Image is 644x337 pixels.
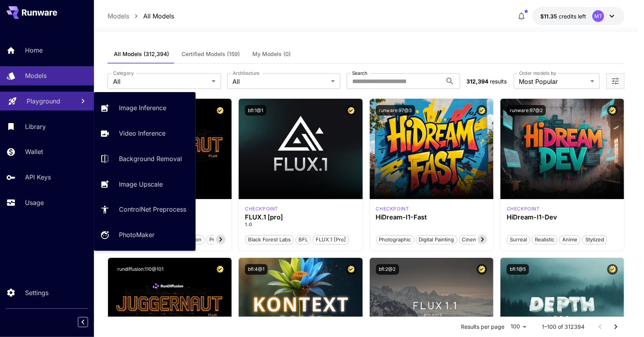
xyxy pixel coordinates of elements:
[376,205,409,212] div: HiDream Fast
[542,323,585,331] p: 1–100 of 312394
[346,264,356,275] button: Certified Model – Vetted for best performance and includes a commercial license.
[94,98,196,118] a: Image Inference
[114,51,169,58] span: All Models (312,394)
[376,105,415,116] button: runware:97@3
[416,236,457,244] span: Digital Painting
[611,76,620,86] button: Open more filters
[490,78,507,85] span: results
[559,236,580,244] span: Anime
[119,179,163,189] p: Image Upscale
[245,205,278,212] div: fluxpro
[461,323,504,331] p: Results per page
[119,129,165,138] p: Video Inference
[519,70,556,76] label: Order models by
[25,45,43,55] p: Home
[108,11,129,21] p: Models
[559,13,586,20] span: credits left
[233,77,328,86] span: All
[592,10,604,22] div: MT
[532,7,624,25] button: $11.3546
[233,70,259,76] label: Architecture
[119,154,182,163] p: Background Removal
[352,70,367,76] label: Search
[215,105,225,116] button: Certified Model – Vetted for best performance and includes a commercial license.
[143,11,174,21] p: All Models
[296,236,311,244] span: BFL
[119,103,166,112] p: Image Inference
[25,71,47,80] p: Models
[25,198,44,207] p: Usage
[113,70,134,76] label: Category
[313,236,349,244] span: FLUX.1 [pro]
[376,264,399,275] button: bfl:2@2
[108,11,174,21] nav: breadcrumb
[27,96,60,106] p: Playground
[376,205,409,212] p: checkpoint
[459,236,489,244] span: Cinematic
[507,105,546,116] button: runware:97@2
[94,149,196,168] a: Background Removal
[245,221,356,228] p: 1.0
[94,174,196,194] a: Image Upscale
[25,147,43,156] p: Wallet
[94,225,196,245] a: PhotoMaker
[245,264,268,275] button: bfl:4@1
[78,317,88,327] button: Collapse sidebar
[477,264,487,275] button: Certified Model – Vetted for best performance and includes a commercial license.
[532,236,557,244] span: Realistic
[507,264,529,275] button: bfl:1@5
[119,230,155,239] p: PhotoMaker
[507,205,540,212] p: checkpoint
[245,214,356,221] h3: FLUX.1 [pro]
[477,105,487,116] button: Certified Model – Vetted for best performance and includes a commercial license.
[215,264,225,275] button: Certified Model – Vetted for best performance and includes a commercial license.
[607,105,618,116] button: Certified Model – Vetted for best performance and includes a commercial license.
[94,200,196,219] a: ControlNet Preprocess
[207,236,220,244] span: pro
[245,236,293,244] span: Black Forest Labs
[84,315,94,329] div: Collapse sidebar
[507,205,540,212] div: HiDream Dev
[507,236,530,244] span: Surreal
[507,214,618,221] h3: HiDream-I1-Dev
[113,77,209,86] span: All
[346,105,356,116] button: Certified Model – Vetted for best performance and includes a commercial license.
[245,205,278,212] p: checkpoint
[94,124,196,143] a: Video Inference
[119,205,186,214] p: ControlNet Preprocess
[540,13,559,20] span: $11.35
[25,122,46,131] p: Library
[114,264,167,275] button: rundiffusion:110@101
[608,319,624,335] button: Go to next page
[182,51,240,58] span: Certified Models (159)
[507,321,529,332] div: 100
[245,105,266,116] button: bfl:1@1
[607,264,618,275] button: Certified Model – Vetted for best performance and includes a commercial license.
[25,172,51,182] p: API Keys
[583,236,607,244] span: Stylized
[376,214,487,221] h3: HiDream-I1-Fast
[376,236,414,244] span: Photographic
[252,51,291,58] span: My Models (0)
[540,12,586,20] div: $11.3546
[466,78,488,85] span: 312,394
[519,77,587,86] span: Most Popular
[25,288,49,297] p: Settings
